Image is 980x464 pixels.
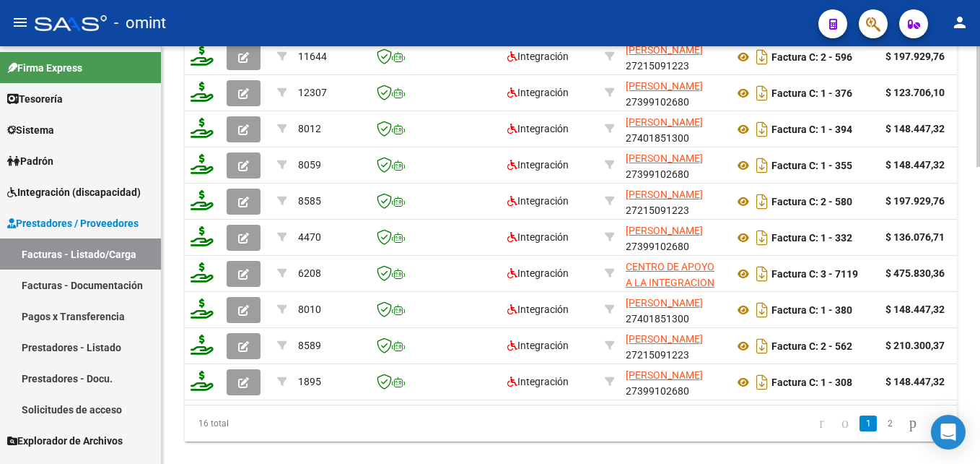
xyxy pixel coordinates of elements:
[885,376,945,387] strong: $ 148.447,32
[771,87,852,99] strong: Factura C: 1 - 376
[879,411,901,436] li: page 2
[927,416,948,431] a: go to last page
[771,232,852,244] strong: Factura C: 1 - 332
[813,416,831,431] a: go to first page
[7,91,63,107] span: Tesorería
[626,150,722,181] div: 27399102680
[507,267,569,279] span: Integración
[771,304,852,316] strong: Factura C: 1 - 380
[507,87,569,98] span: Integración
[885,195,945,207] strong: $ 197.929,76
[753,371,771,394] i: Descargar documento
[753,154,771,177] i: Descargar documento
[507,231,569,243] span: Integración
[771,51,852,63] strong: Factura C: 2 - 596
[626,114,722,145] div: 27401851300
[7,184,141,200] span: Integración (discapacidad)
[626,223,722,253] div: 27399102680
[885,267,945,279] strong: $ 475.830,36
[885,304,945,315] strong: $ 148.447,32
[7,153,53,169] span: Padrón
[507,195,569,207] span: Integración
[753,335,771,358] i: Descargar documento
[881,416,898,431] a: 2
[626,225,703,236] span: [PERSON_NAME]
[753,118,771,141] i: Descargar documento
[626,152,703,164] span: [PERSON_NAME]
[753,298,771,322] i: Descargar documento
[626,295,722,325] div: 27401851300
[626,331,722,361] div: 27215091223
[626,259,722,289] div: 30715118447
[626,333,703,345] span: [PERSON_NAME]
[626,78,722,108] div: 27399102680
[12,14,29,31] mat-icon: menu
[835,416,855,431] a: go to previous page
[771,160,852,171] strong: Factura C: 1 - 355
[626,297,703,309] span: [PERSON_NAME]
[626,44,703,56] span: [PERSON_NAME]
[626,367,722,398] div: 27399102680
[298,87,327,98] span: 12307
[298,340,321,351] span: 8589
[626,42,722,72] div: 27215091223
[298,123,321,134] span: 8012
[885,231,945,243] strong: $ 136.076,71
[885,51,945,62] strong: $ 197.929,76
[885,123,945,134] strong: $ 148.447,32
[626,189,703,200] span: [PERSON_NAME]
[626,261,714,306] span: CENTRO DE APOYO A LA INTEGRACION SRL
[507,159,569,171] span: Integración
[507,304,569,315] span: Integración
[753,46,771,69] i: Descargar documento
[185,405,337,442] div: 16 total
[626,369,703,381] span: [PERSON_NAME]
[885,340,945,351] strong: $ 210.300,37
[626,116,703,128] span: [PERSON_NAME]
[753,262,771,285] i: Descargar documento
[885,159,945,171] strong: $ 148.447,32
[857,411,879,436] li: page 1
[7,122,54,138] span: Sistema
[114,7,166,39] span: - omint
[771,196,852,207] strong: Factura C: 2 - 580
[298,267,321,279] span: 6208
[771,340,852,352] strong: Factura C: 2 - 562
[753,190,771,213] i: Descargar documento
[298,304,321,315] span: 8010
[507,340,569,351] span: Integración
[626,186,722,217] div: 27215091223
[859,416,877,431] a: 1
[753,82,771,105] i: Descargar documento
[7,215,139,231] span: Prestadores / Proveedores
[771,124,852,135] strong: Factura C: 1 - 394
[885,87,945,98] strong: $ 123.706,10
[931,415,966,450] div: Open Intercom Messenger
[298,231,321,243] span: 4470
[298,51,327,62] span: 11644
[298,195,321,207] span: 8585
[903,416,923,431] a: go to next page
[951,14,968,31] mat-icon: person
[771,268,858,280] strong: Factura C: 3 - 7119
[298,376,321,387] span: 1895
[753,226,771,249] i: Descargar documento
[507,376,569,387] span: Integración
[7,60,82,76] span: Firma Express
[507,51,569,62] span: Integración
[7,433,123,449] span: Explorador de Archivos
[626,80,703,92] span: [PERSON_NAME]
[771,377,852,388] strong: Factura C: 1 - 308
[298,159,321,171] span: 8059
[507,123,569,134] span: Integración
